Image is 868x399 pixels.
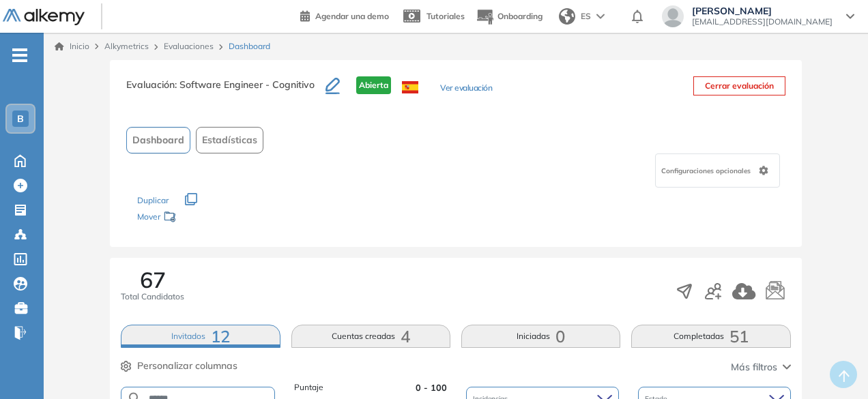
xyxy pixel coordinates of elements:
[126,76,325,105] h3: Evaluación
[196,127,263,153] button: Estadísticas
[104,41,149,51] span: Alkymetrics
[140,269,166,291] span: 67
[121,291,184,303] span: Total Candidatos
[692,16,833,27] span: [EMAIL_ADDRESS][DOMAIN_NAME]
[693,76,785,95] button: Cerrar evaluación
[3,9,85,26] img: Logo
[461,325,620,348] button: Iniciadas0
[202,133,257,147] span: Estadísticas
[581,10,591,23] span: ES
[300,7,389,23] a: Agendar una demo
[164,41,214,51] a: Evaluaciones
[55,40,89,53] a: Inicio
[692,5,833,16] span: [PERSON_NAME]
[402,81,418,93] img: ESP
[137,359,237,373] span: Personalizar columnas
[291,325,450,348] button: Cuentas creadas4
[229,40,270,53] span: Dashboard
[137,205,274,231] div: Mover
[17,113,24,124] span: B
[121,359,237,373] button: Personalizar columnas
[800,334,868,399] div: Widget de chat
[315,11,389,21] span: Agendar una demo
[126,127,190,153] button: Dashboard
[731,360,777,374] span: Más filtros
[356,76,391,94] span: Abierta
[175,78,315,91] span: : Software Engineer - Cognitivo
[731,360,791,374] button: Más filtros
[12,54,27,57] i: -
[137,195,169,205] span: Duplicar
[631,325,790,348] button: Completadas51
[497,11,542,21] span: Onboarding
[476,2,542,31] button: Onboarding
[596,14,605,19] img: arrow
[416,381,447,394] span: 0 - 100
[655,153,780,188] div: Configuraciones opcionales
[440,82,492,96] button: Ver evaluación
[661,166,753,176] span: Configuraciones opcionales
[132,133,184,147] span: Dashboard
[559,8,575,25] img: world
[294,381,323,394] span: Puntaje
[121,325,280,348] button: Invitados12
[800,334,868,399] iframe: Chat Widget
[426,11,465,21] span: Tutoriales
